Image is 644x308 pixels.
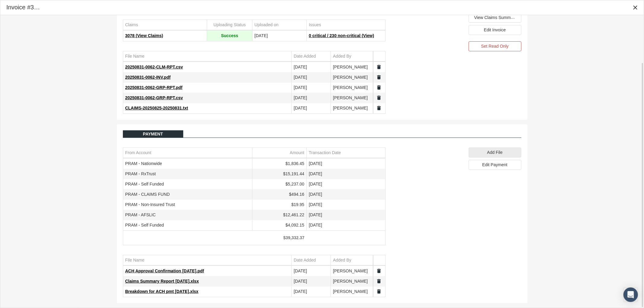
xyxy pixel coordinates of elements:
[290,150,304,156] div: Amount
[292,103,331,113] td: [DATE]
[309,150,341,156] div: Transaction Date
[123,255,386,297] div: Data grid
[252,20,307,30] td: Column Uploaded on
[123,148,386,245] div: Data grid
[481,44,508,49] span: Set Read Only
[307,159,385,169] td: [DATE]
[376,64,382,70] a: Split
[376,105,382,111] a: Split
[125,22,138,28] div: Claims
[207,31,252,41] td: Success
[125,289,199,294] span: Breakdown for ACH pmt [DATE].xlsx
[292,93,331,103] td: [DATE]
[333,257,351,263] div: Added By
[252,148,307,158] td: Column Amount
[252,210,307,220] td: $12,461.22
[331,255,373,265] td: Column Added By
[376,268,382,274] a: Split
[207,20,252,30] td: Column Uploading Status
[469,13,521,23] div: View Claims Summary
[125,75,171,80] span: 20250831-0062-INV.pdf
[123,255,292,265] td: Column File Name
[123,189,252,200] td: PRAM - CLAIMS FUND
[292,266,331,276] td: [DATE]
[469,160,521,170] div: Edit Payment
[331,83,373,93] td: [PERSON_NAME]
[125,150,151,156] div: From Account
[376,289,382,294] a: Split
[125,257,145,263] div: File Name
[331,62,373,72] td: [PERSON_NAME]
[125,33,163,38] span: 3078 (View Claims)
[125,279,199,284] span: Claims Summary Report [DATE].xlsx
[469,41,521,51] div: Set Read Only
[123,169,252,179] td: PRAM - RxTrust
[307,220,385,230] td: [DATE]
[292,276,331,287] td: [DATE]
[309,33,374,38] span: 0 critical / 230 non-critical (View)
[307,20,385,30] td: Column Issues
[469,25,521,35] div: Edit Invoice
[487,150,502,155] span: Add File
[331,103,373,113] td: [PERSON_NAME]
[292,287,331,297] td: [DATE]
[123,148,252,158] td: Column From Account
[309,22,321,28] div: Issues
[376,95,382,100] a: Split
[292,255,331,265] td: Column Date Added
[331,72,373,83] td: [PERSON_NAME]
[125,53,145,59] div: File Name
[123,51,386,114] div: Data grid
[307,200,385,210] td: [DATE]
[307,148,385,158] td: Column Transaction Date
[123,20,207,30] td: Column Claims
[252,189,307,200] td: $494.16
[292,72,331,83] td: [DATE]
[125,65,183,69] span: 20250831-0062-CLM-RPT.csv
[255,235,305,241] div: $39,332.37
[474,15,517,20] span: View Claims Summary
[252,220,307,230] td: $4,092.15
[376,85,382,90] a: Split
[294,53,316,59] div: Date Added
[469,148,521,157] div: Add File
[307,169,385,179] td: [DATE]
[252,159,307,169] td: $1,836.45
[292,51,331,62] td: Column Date Added
[292,83,331,93] td: [DATE]
[482,162,507,167] span: Edit Payment
[307,189,385,200] td: [DATE]
[623,287,638,302] div: Open Intercom Messenger
[307,210,385,220] td: [DATE]
[125,268,204,273] span: ACH Approval Confirmation [DATE].pdf
[125,85,183,90] span: 20250831-0062-GRP-RPT.pdf
[376,75,382,80] a: Split
[123,200,252,210] td: PRAM - Non-Insured Trust
[125,106,188,110] span: CLAIMS-20250825-20250831.txt
[333,53,351,59] div: Added By
[123,210,252,220] td: PRAM - AFSLIC
[252,31,307,41] td: [DATE]
[143,132,163,136] span: Payment
[630,2,641,13] div: Close
[376,278,382,284] a: Split
[123,220,252,230] td: PRAM - Self Funded
[6,3,40,11] div: Invoice #315
[213,22,246,28] div: Uploading Status
[123,51,292,62] td: Column File Name
[307,179,385,189] td: [DATE]
[484,27,506,32] span: Edit Invoice
[123,179,252,189] td: PRAM - Self Funded
[331,276,373,287] td: [PERSON_NAME]
[294,257,316,263] div: Date Added
[331,93,373,103] td: [PERSON_NAME]
[255,22,278,28] div: Uploaded on
[331,51,373,62] td: Column Added By
[292,62,331,72] td: [DATE]
[252,169,307,179] td: $15,191.44
[331,266,373,276] td: [PERSON_NAME]
[252,200,307,210] td: $19.95
[331,287,373,297] td: [PERSON_NAME]
[252,179,307,189] td: $5,237.00
[125,95,183,100] span: 20250831-0062-GRP-RPT.csv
